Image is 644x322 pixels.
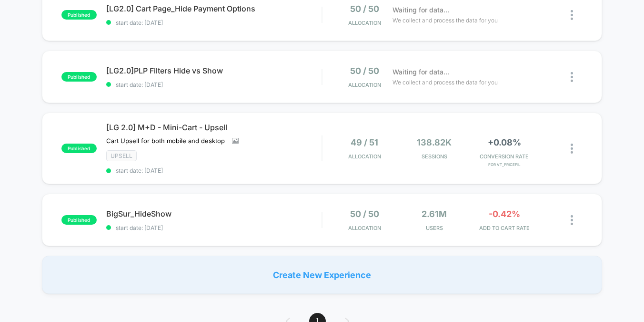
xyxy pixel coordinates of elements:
span: We collect and process the data for you [392,78,498,87]
span: 138.82k [417,137,452,147]
span: start date: [DATE] [106,81,322,88]
span: -0.42% [489,209,520,219]
span: 50 / 50 [350,66,379,76]
span: 50 / 50 [350,4,379,14]
span: Cart Upsell for both mobile and desktop [106,137,225,145]
span: Allocation [348,20,381,26]
span: [LG2.0]PLP Filters Hide vs Show [106,66,322,75]
span: start date: [DATE] [106,19,322,26]
span: Sessions [402,153,467,160]
span: Allocation [348,153,381,160]
span: Allocation [348,225,381,231]
span: +0.08% [488,137,521,147]
span: [LG 2.0] M+D - Mini-Cart - Upsell [106,123,322,132]
img: close [571,10,573,20]
span: 50 / 50 [350,209,379,219]
span: Allocation [348,82,381,88]
span: published [61,72,97,82]
span: 49 / 51 [351,137,378,147]
span: published [61,10,97,20]
span: ADD TO CART RATE [472,225,537,231]
span: Waiting for data... [392,5,449,15]
span: We collect and process the data for you [392,16,498,25]
span: published [61,215,97,225]
span: Upsell [106,150,137,161]
span: for VT_PriceFil [472,162,537,167]
span: start date: [DATE] [106,224,322,231]
span: 2.61M [422,209,447,219]
span: Waiting for data... [392,67,449,77]
img: close [571,72,573,82]
div: Create New Experience [42,256,602,294]
span: [LG2.0] Cart Page_Hide Payment Options [106,4,322,13]
span: CONVERSION RATE [472,153,537,160]
img: close [571,144,573,154]
span: published [61,144,97,153]
span: start date: [DATE] [106,167,322,174]
img: close [571,215,573,225]
span: BigSur_HideShow [106,209,322,218]
span: Users [402,225,467,231]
